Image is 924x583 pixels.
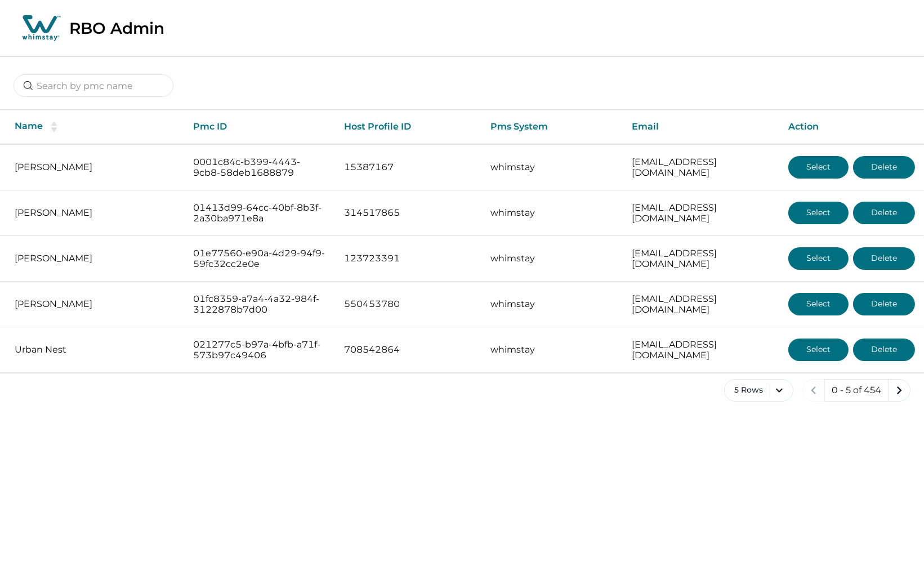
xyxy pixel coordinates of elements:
p: 314517865 [344,207,472,219]
p: [PERSON_NAME] [15,253,175,264]
button: next page [888,379,910,402]
button: 5 Rows [724,379,793,402]
button: Delete [853,293,915,315]
button: Select [788,293,849,315]
button: Select [788,156,849,179]
button: Delete [853,247,915,270]
p: whimstay [490,162,614,173]
button: Select [788,202,849,224]
button: 0 - 5 of 454 [824,379,889,402]
p: Urban Nest [15,344,175,355]
p: whimstay [490,253,614,264]
th: Pms System [481,110,623,144]
p: 550453780 [344,299,472,310]
th: Host Profile ID [335,110,481,144]
button: previous page [802,379,825,402]
th: Email [623,110,779,144]
p: whimstay [490,344,614,355]
p: [PERSON_NAME] [15,299,175,310]
p: 01e77560-e90a-4d29-94f9-59fc32cc2e0e [193,248,326,270]
button: Delete [853,202,915,224]
p: 123723391 [344,253,472,264]
button: Select [788,339,849,361]
p: [EMAIL_ADDRESS][DOMAIN_NAME] [632,293,770,315]
p: whimstay [490,207,614,219]
button: sorting [43,121,65,132]
p: [EMAIL_ADDRESS][DOMAIN_NAME] [632,157,770,179]
input: Search by pmc name [14,74,173,97]
p: [EMAIL_ADDRESS][DOMAIN_NAME] [632,248,770,270]
th: Pmc ID [184,110,335,144]
p: 01413d99-64cc-40bf-8b3f-2a30ba971e8a [193,202,326,224]
p: RBO Admin [69,19,164,38]
button: Select [788,247,849,270]
p: 0001c84c-b399-4443-9cb8-58deb1688879 [193,157,326,179]
th: Action [779,110,924,144]
p: [EMAIL_ADDRESS][DOMAIN_NAME] [632,202,770,224]
p: 708542864 [344,344,472,355]
p: [PERSON_NAME] [15,207,175,219]
p: [PERSON_NAME] [15,162,175,173]
p: 01fc8359-a7a4-4a32-984f-3122878b7d00 [193,293,326,315]
p: whimstay [490,299,614,310]
p: [EMAIL_ADDRESS][DOMAIN_NAME] [632,339,770,361]
p: 021277c5-b97a-4bfb-a71f-573b97c49406 [193,339,326,361]
button: Delete [853,339,915,361]
p: 15387167 [344,162,472,173]
p: 0 - 5 of 454 [832,385,881,396]
button: Delete [853,156,915,179]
